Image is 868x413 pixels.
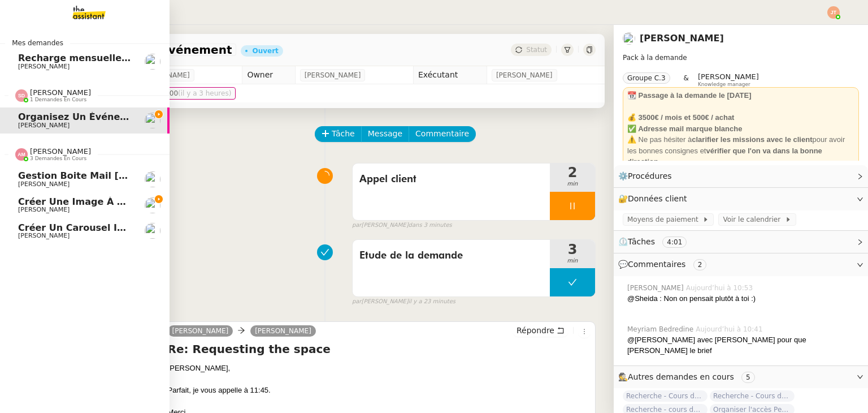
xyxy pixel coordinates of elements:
[352,221,452,230] small: [PERSON_NAME]
[827,6,840,19] img: svg
[496,70,553,81] span: [PERSON_NAME]
[614,188,868,210] div: 🔐Données client
[628,237,655,246] span: Tâches
[15,89,28,102] img: svg
[30,97,86,103] span: 1 demandes en cours
[698,72,759,81] span: [PERSON_NAME]
[18,170,341,181] span: Gestion boite mail [PERSON_NAME] & [PERSON_NAME] - [DATE]
[627,283,686,293] span: [PERSON_NAME]
[628,260,685,269] span: Commentaires
[550,166,595,179] span: 2
[413,66,487,84] td: Exécutant
[618,372,759,381] span: 🕵️
[250,326,316,336] a: [PERSON_NAME]
[627,324,696,334] span: Meyriam Bedredine
[409,126,476,142] button: Commentaire
[627,334,859,356] div: @[PERSON_NAME] avec [PERSON_NAME] pour que [PERSON_NAME] le brief
[627,113,734,122] strong: 💰 3500€ / mois et 500€ / achat
[409,221,452,230] span: dans 3 minutes
[168,385,591,396] div: Parfait, je vous appelle à 11:45.
[614,366,868,388] div: 🕵️Autres demandes en cours 5
[145,223,160,239] img: users%2F37wbV9IbQuXMU0UH0ngzBXzaEe12%2Favatar%2Fcba66ece-c48a-48c8-9897-a2adc1834457
[513,324,568,337] button: Répondre
[18,122,70,129] span: [PERSON_NAME]
[550,179,595,189] span: min
[623,32,635,45] img: users%2FpftfpH3HWzRMeZpe6E7kXDgO5SJ3%2Favatar%2Fa3cc7090-f8ed-4df9-82e0-3c63ac65f9dd
[18,196,242,207] span: Créer une image à partir des pièces jointes
[315,126,362,142] button: Tâche
[550,256,595,266] span: min
[614,165,868,187] div: ⚙️Procédures
[710,390,795,402] span: Recherche - Cours de batterie pour enfant
[628,372,734,381] span: Autres demandes en cours
[332,127,355,140] span: Tâche
[623,390,708,402] span: Recherche - Cours de tennis
[627,214,702,225] span: Moyens de paiement
[352,297,455,307] small: [PERSON_NAME]
[627,293,859,304] div: @Sheida : Non on pensait plutôt à toi :)
[618,170,677,183] span: ⚙️
[15,148,28,161] img: svg
[18,111,146,122] span: Organisez un événement
[696,324,765,334] span: Aujourd’hui à 10:41
[517,325,554,336] span: Répondre
[628,194,687,203] span: Données client
[686,283,755,293] span: Aujourd’hui à 10:53
[627,124,742,133] strong: ✅ Adresse mail marque blanche
[741,372,755,383] nz-tag: 5
[623,72,670,84] nz-tag: Groupe C.3
[628,171,672,180] span: Procédures
[623,54,687,62] span: Pack à la demande
[178,89,231,97] span: (il y a 3 heures)
[30,88,91,97] span: [PERSON_NAME]
[242,66,295,84] td: Owner
[618,260,711,269] span: 💬
[614,231,868,253] div: ⏲️Tâches 4:01
[550,243,595,256] span: 3
[145,113,160,128] img: users%2FpftfpH3HWzRMeZpe6E7kXDgO5SJ3%2Favatar%2Fa3cc7090-f8ed-4df9-82e0-3c63ac65f9dd
[352,221,362,230] span: par
[145,171,160,187] img: users%2FoOAfvbuArpdbnMcWMpAFWnfObdI3%2Favatar%2F8c2f5da6-de65-4e06-b9c2-86d64bdc2f41
[640,33,724,44] a: [PERSON_NAME]
[698,81,750,88] span: Knowledge manager
[18,232,70,239] span: [PERSON_NAME]
[18,206,70,213] span: [PERSON_NAME]
[18,53,307,63] span: Recharge mensuelle carte SIM Orange - septembre 2025
[133,88,231,99] span: [DATE] 09:00
[361,126,409,142] button: Message
[692,135,812,144] strong: clarifier les missions avec le client
[145,54,160,70] img: users%2FCpOvfnS35gVlFluOr45fH1Vsc9n2%2Favatar%2F1517393979221.jpeg
[618,192,692,205] span: 🔐
[252,48,278,54] div: Ouvert
[627,147,822,166] strong: vérifier que l'on va dans la bonne direction
[359,247,543,264] span: Etude de la demande
[368,127,402,140] span: Message
[18,180,70,188] span: [PERSON_NAME]
[526,46,547,54] span: Statut
[168,363,591,374] div: [PERSON_NAME],
[614,253,868,276] div: 💬Commentaires 2
[30,147,91,156] span: [PERSON_NAME]
[415,127,469,140] span: Commentaire
[145,197,160,213] img: users%2F37wbV9IbQuXMU0UH0ngzBXzaEe12%2Favatar%2Fcba66ece-c48a-48c8-9897-a2adc1834457
[305,70,361,81] span: [PERSON_NAME]
[172,327,229,335] span: [PERSON_NAME]
[618,237,696,246] span: ⏲️
[684,72,689,87] span: &
[359,171,543,188] span: Appel client
[627,134,854,167] div: ⚠️ Ne pas hésiter à pour avoir les bonnes consignes et
[5,37,70,49] span: Mes demandes
[30,156,86,162] span: 3 demandes en cours
[18,222,166,233] span: Créer un carousel Instagram
[18,63,70,70] span: [PERSON_NAME]
[662,236,687,248] nz-tag: 4:01
[352,297,362,307] span: par
[168,341,591,357] h4: Re: Requesting the space
[409,297,456,307] span: il y a 23 minutes
[627,91,752,100] strong: 📆 Passage à la demande le [DATE]
[693,259,707,270] nz-tag: 2
[723,214,784,225] span: Voir le calendrier
[698,72,759,87] app-user-label: Knowledge manager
